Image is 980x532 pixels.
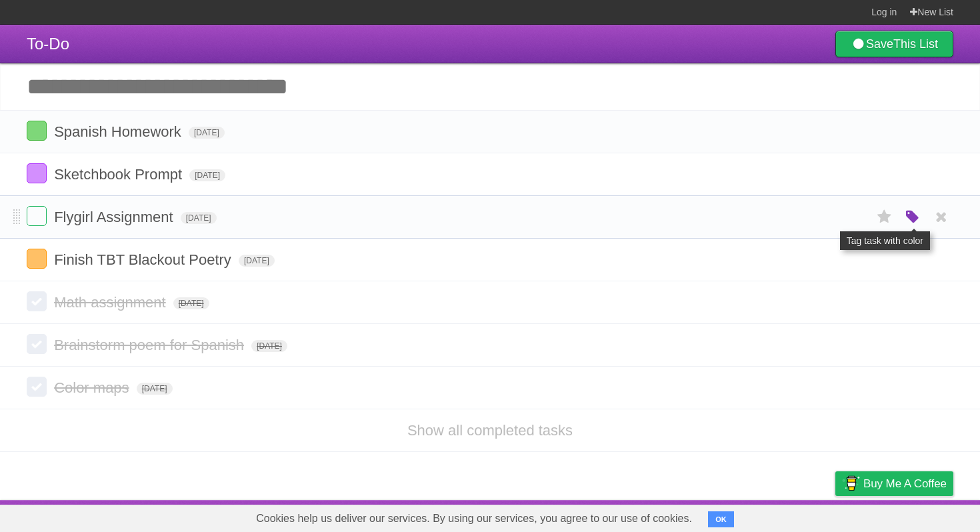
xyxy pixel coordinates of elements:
[54,294,169,311] span: Math assignment
[708,511,734,527] button: OK
[702,503,756,529] a: Developers
[27,291,47,311] label: Done
[869,503,953,529] a: Suggest a feature
[54,379,132,396] span: Color maps
[27,206,47,226] label: Done
[27,249,47,269] label: Done
[54,123,185,140] span: Spanish Homework
[27,35,69,53] span: To-Do
[842,472,860,495] img: Buy me a coffee
[27,163,47,183] label: Done
[54,251,235,268] span: Finish TBT Blackout Poetry
[181,212,217,224] span: [DATE]
[27,377,47,397] label: Done
[835,471,953,496] a: Buy me a coffee
[189,127,225,139] span: [DATE]
[407,422,573,439] a: Show all completed tasks
[54,166,185,183] span: Sketchbook Prompt
[54,209,177,225] span: Flygirl Assignment
[251,340,287,352] span: [DATE]
[239,255,275,267] span: [DATE]
[835,31,953,57] a: SaveThis List
[658,503,686,529] a: About
[893,37,938,51] b: This List
[173,297,209,309] span: [DATE]
[243,505,705,532] span: Cookies help us deliver our services. By using our services, you agree to our use of cookies.
[54,337,247,353] span: Brainstorm poem for Spanish
[773,503,802,529] a: Terms
[137,383,173,395] span: [DATE]
[872,206,897,228] label: Star task
[27,334,47,354] label: Done
[27,121,47,141] label: Done
[818,503,853,529] a: Privacy
[189,169,225,181] span: [DATE]
[863,472,947,495] span: Buy me a coffee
